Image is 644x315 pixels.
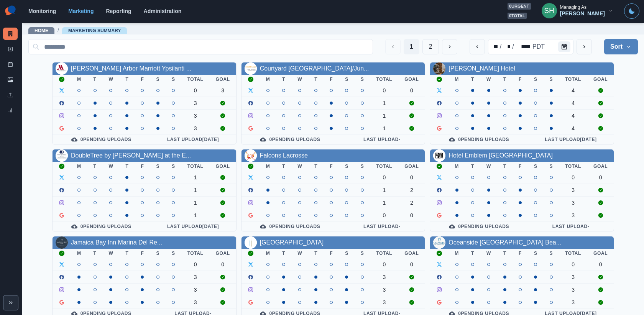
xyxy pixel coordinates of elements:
[187,261,204,267] div: 0
[544,2,554,20] div: Sara Haas
[3,104,18,116] a: Review Summary
[106,8,131,14] a: Reporting
[449,249,465,258] th: M
[181,162,210,171] th: Total
[587,75,614,84] th: Goal
[559,249,587,258] th: Total
[187,187,204,193] div: 1
[187,299,204,305] div: 3
[119,162,135,171] th: T
[593,174,608,180] div: 0
[565,174,581,180] div: 0
[624,3,639,19] button: Toggle Mode
[339,75,355,84] th: S
[3,295,18,310] button: Expand
[56,236,68,249] img: 136410456386176
[513,75,528,84] th: F
[560,10,605,17] div: [PERSON_NAME]
[216,261,230,267] div: 0
[324,249,339,258] th: F
[370,75,398,84] th: Total
[291,75,308,84] th: W
[156,223,230,230] div: Last Upload [DATE]
[490,42,545,51] div: Date
[534,223,608,230] div: Last Upload -
[376,125,392,131] div: 1
[260,239,324,246] a: [GEOGRAPHIC_DATA]
[187,287,204,293] div: 3
[398,249,425,258] th: Goal
[398,162,425,171] th: Goal
[58,26,59,34] span: /
[210,75,236,84] th: Goal
[433,149,445,162] img: 721892874813421
[565,261,581,267] div: 0
[135,249,150,258] th: F
[587,162,614,171] th: Goal
[376,212,392,218] div: 0
[370,162,398,171] th: Total
[398,75,425,84] th: Goal
[370,249,398,258] th: Total
[558,41,570,52] button: Calendar
[511,42,514,51] div: /
[449,65,515,72] a: [PERSON_NAME] Hotel
[449,152,552,159] a: Hotel Emblem [GEOGRAPHIC_DATA]
[480,249,497,258] th: W
[150,249,166,258] th: S
[245,236,257,249] img: 123643014447170
[404,187,419,193] div: 2
[565,187,581,193] div: 3
[565,212,581,218] div: 3
[565,125,581,131] div: 4
[404,39,419,54] button: Page 1
[513,249,528,258] th: F
[565,113,581,119] div: 4
[490,42,499,51] div: month
[156,136,230,143] div: Last Upload [DATE]
[587,249,614,258] th: Goal
[449,162,465,171] th: M
[355,162,370,171] th: S
[339,249,355,258] th: S
[560,5,586,10] div: Managing As
[339,162,355,171] th: S
[544,249,559,258] th: S
[68,8,94,14] a: Marketing
[166,162,181,171] th: S
[187,113,204,119] div: 3
[376,200,392,206] div: 1
[150,162,166,171] th: S
[376,274,392,280] div: 3
[376,261,392,267] div: 0
[308,162,324,171] th: T
[144,8,182,14] a: Administration
[499,42,502,51] div: /
[245,62,257,75] img: 592041627630574
[87,75,103,84] th: T
[166,249,181,258] th: S
[71,152,191,159] a: DoubleTree by [PERSON_NAME] at the E...
[345,136,419,143] div: Last Upload -
[508,3,531,10] span: 0 urgent
[544,75,559,84] th: S
[34,28,48,33] a: Home
[324,75,339,84] th: F
[436,223,522,230] div: 0 Pending Uploads
[376,87,392,94] div: 0
[3,58,18,71] a: Post Schedule
[260,249,276,258] th: M
[534,136,608,143] div: Last Upload [DATE]
[260,75,276,84] th: M
[565,299,581,305] div: 3
[3,89,18,101] a: Uploads
[276,162,291,171] th: T
[216,87,230,94] div: 3
[68,28,121,33] a: Marketing Summary
[248,136,333,143] div: 0 Pending Uploads
[324,162,339,171] th: F
[404,174,419,180] div: 0
[513,162,528,171] th: F
[536,3,619,18] button: Managing As[PERSON_NAME]
[291,162,308,171] th: W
